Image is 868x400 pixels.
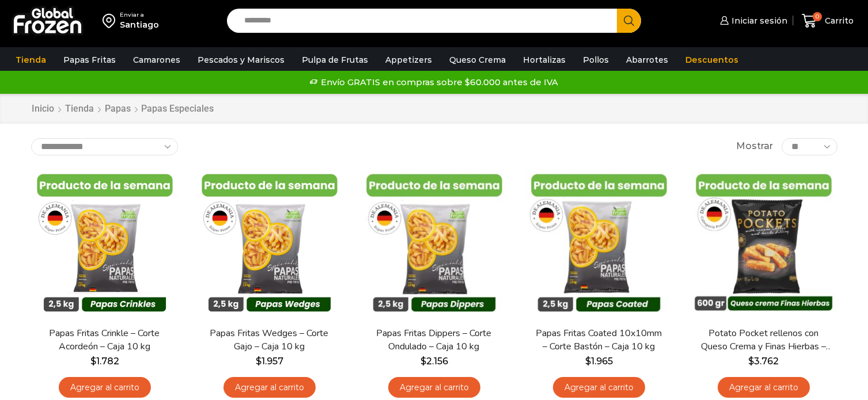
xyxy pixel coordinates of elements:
a: Pollos [577,49,615,71]
a: Iniciar sesión [717,9,787,32]
span: $ [748,356,754,367]
bdi: 1.782 [90,356,119,367]
a: Abarrotes [620,49,674,71]
img: address-field-icon.svg [103,11,120,31]
a: Potato Pocket rellenos con Queso Crema y Finas Hierbas – Caja 8.4 kg [697,327,829,353]
span: $ [420,356,426,367]
span: Iniciar sesión [729,15,787,26]
bdi: 1.965 [585,356,613,367]
a: Tienda [65,102,94,116]
div: Santiago [120,19,159,31]
a: Queso Crema [444,49,511,71]
select: Pedido de la tienda [31,138,178,155]
span: 0 [813,12,822,21]
bdi: 2.156 [420,356,448,367]
span: $ [585,356,591,367]
a: Papas Fritas Coated 10x10mm – Corte Bastón – Caja 10 kg [532,327,665,353]
div: Enviar a [120,11,159,19]
a: Papas [104,102,131,116]
a: Papas Fritas [58,49,122,71]
span: $ [90,356,96,367]
a: Agregar al carrito: “Papas Fritas Crinkle - Corte Acordeón - Caja 10 kg” [59,377,151,398]
a: Inicio [31,102,55,116]
a: 0 Carrito [799,7,856,35]
a: Pescados y Mariscos [192,49,290,71]
a: Tienda [10,49,52,71]
a: Descuentos [680,49,744,71]
bdi: 3.762 [748,356,779,367]
a: Papas Fritas Wedges – Corte Gajo – Caja 10 kg [203,327,335,353]
span: $ [256,356,261,367]
a: Camarones [127,49,186,71]
a: Papas Fritas Dippers – Corte Ondulado – Caja 10 kg [367,327,500,353]
span: Carrito [822,15,854,26]
a: Pulpa de Frutas [296,49,374,71]
nav: Breadcrumb [31,102,214,116]
a: Agregar al carrito: “Papas Fritas Coated 10x10mm - Corte Bastón - Caja 10 kg” [553,377,645,398]
a: Papas Fritas Crinkle – Corte Acordeón – Caja 10 kg [38,327,170,353]
bdi: 1.957 [256,356,283,367]
a: Appetizers [380,49,438,71]
h1: Papas Especiales [141,103,214,114]
a: Agregar al carrito: “Papas Fritas Dippers - Corte Ondulado - Caja 10 kg” [388,377,480,398]
a: Hortalizas [517,49,571,71]
a: Agregar al carrito: “Papas Fritas Wedges – Corte Gajo - Caja 10 kg” [223,377,316,398]
a: Agregar al carrito: “Potato Pocket rellenos con Queso Crema y Finas Hierbas - Caja 8.4 kg” [718,377,810,398]
span: Mostrar [736,140,773,153]
button: Search button [617,9,641,33]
